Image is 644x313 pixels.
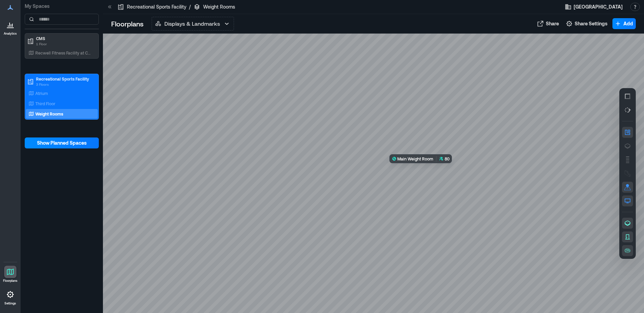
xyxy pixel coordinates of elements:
p: Weight Rooms [35,111,63,117]
p: 3 Floors [36,82,94,87]
button: Share Settings [564,18,610,29]
button: Displays & Landmarks [152,17,234,31]
p: Settings [4,301,16,305]
p: Third Floor [35,101,55,106]
span: Share Settings [575,20,608,27]
button: [GEOGRAPHIC_DATA] [563,1,625,12]
p: Analytics [4,32,17,36]
p: Atrium [35,91,48,96]
a: Floorplans [1,264,20,285]
button: Show Planned Spaces [25,137,99,148]
p: Displays & Landmarks [164,20,220,28]
p: Recwell Fitness Facility at CMS [35,50,92,56]
a: Settings [2,286,19,308]
p: Floorplans [3,279,17,283]
p: My Spaces [25,3,99,10]
p: 1 Floor [36,41,94,47]
p: / [189,3,191,10]
span: Show Planned Spaces [37,140,87,146]
span: [GEOGRAPHIC_DATA] [574,3,623,10]
a: Analytics [2,16,19,38]
p: Recreational Sports Facility [36,76,94,82]
p: Floorplans [111,19,143,28]
p: Recreational Sports Facility [127,3,186,10]
span: Share [546,20,559,27]
button: Add [612,18,636,29]
button: Share [535,18,561,29]
p: CMS [36,36,94,41]
p: Weight Rooms [203,3,235,10]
